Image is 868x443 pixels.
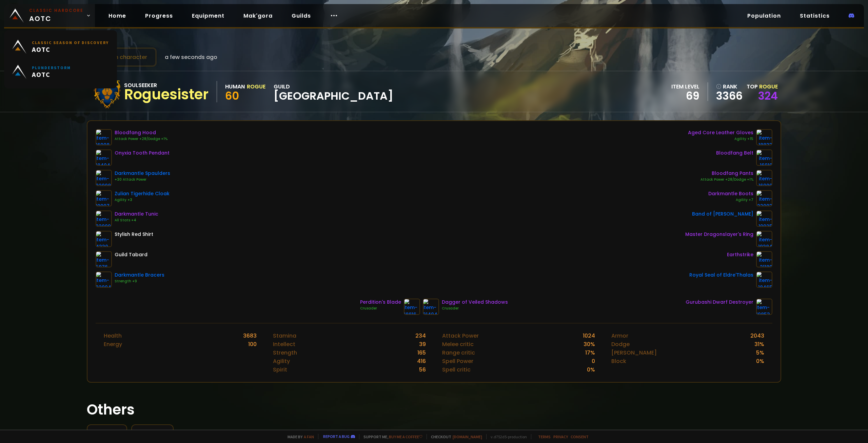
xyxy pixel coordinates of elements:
[553,434,568,439] a: Privacy
[754,340,764,348] div: 31 %
[611,340,630,348] div: Dodge
[274,91,393,101] span: [GEOGRAPHIC_DATA]
[115,170,170,177] div: Darkmantle Spaulders
[323,434,350,439] a: Report a bug
[708,190,753,197] div: Darkmantle Boots
[8,34,113,59] a: Classic Season of DiscoveryAOTC
[96,271,112,288] img: item-22004
[756,271,772,288] img: item-18465
[115,279,164,284] div: Strength +9
[587,365,595,374] div: 0 %
[115,129,167,136] div: Bloodfang Hood
[32,65,71,70] small: Plunderstorm
[360,306,401,311] div: Crusader
[708,197,753,203] div: Agility +7
[248,340,257,348] div: 100
[688,136,753,142] div: Agility +15
[96,190,112,206] img: item-19907
[442,340,474,348] div: Melee critic
[243,331,257,340] div: 3683
[225,88,239,103] span: 60
[423,299,439,315] img: item-21404
[273,357,290,365] div: Agility
[104,331,122,340] div: Health
[96,170,112,186] img: item-22008
[756,299,772,315] img: item-19853
[571,434,589,439] a: Consent
[273,365,287,374] div: Spirit
[32,40,109,45] small: Classic Season of Discovery
[453,434,482,439] a: [DOMAIN_NAME]
[115,136,167,142] div: Attack Power +28/Dodge +1%
[124,89,209,100] div: Roguesister
[104,340,122,348] div: Energy
[442,348,475,357] div: Range critic
[716,82,743,91] div: rank
[32,45,109,54] span: AOTC
[442,299,508,306] div: Dagger of Veiled Shadows
[404,299,420,315] img: item-18816
[115,197,170,203] div: Agility +3
[716,91,743,101] a: 3366
[103,9,132,23] a: Home
[585,348,595,357] div: 17 %
[686,299,753,306] div: Gurubashi Dwarf Destroyer
[417,357,426,365] div: 416
[611,357,626,365] div: Block
[273,340,295,348] div: Intellect
[4,4,95,27] a: Classic HardcoreAOTC
[756,231,772,247] img: item-19384
[29,7,83,14] small: Classic Hardcore
[247,82,265,91] div: Rogue
[115,231,153,238] div: Stylish Red Shirt
[115,271,164,279] div: Darkmantle Bracers
[96,210,112,227] img: item-22009
[758,88,778,103] a: 324
[115,177,170,182] div: +30 Attack Power
[442,365,471,374] div: Spell critic
[8,59,113,84] a: PlunderstormAOTC
[417,348,426,357] div: 165
[759,83,778,90] span: Rogue
[389,434,422,439] a: Buy me a coffee
[273,348,297,357] div: Strength
[87,47,157,67] button: Scan character
[225,82,245,91] div: Human
[442,306,508,311] div: Crusader
[538,434,551,439] a: Terms
[583,331,595,340] div: 1024
[87,399,781,420] h1: Others
[701,170,753,177] div: Bloodfang Pants
[96,251,112,267] img: item-5976
[671,82,699,91] div: item level
[685,231,753,238] div: Master Dragonslayer's Ring
[427,434,482,439] span: Checkout
[273,331,296,340] div: Stamina
[756,210,772,227] img: item-19925
[716,149,753,157] div: Bloodfang Belt
[756,170,772,186] img: item-16909
[29,7,83,24] span: AOTC
[592,357,595,365] div: 0
[756,251,772,267] img: item-21180
[747,82,778,91] div: Top
[360,299,401,306] div: Perdition's Blade
[442,357,473,365] div: Spell Power
[756,129,772,145] img: item-18823
[140,9,178,23] a: Progress
[115,210,158,218] div: Darkmantle Tunic
[486,434,527,439] span: v. d752d5 - production
[794,9,835,23] a: Statistics
[115,218,158,223] div: All Stats +4
[115,190,170,197] div: Zulian Tigerhide Cloak
[671,91,699,101] div: 69
[165,53,217,61] span: a few seconds ago
[750,331,764,340] div: 2043
[756,149,772,166] img: item-16910
[756,348,764,357] div: 5 %
[115,149,170,157] div: Onyxia Tooth Pendant
[115,251,147,258] div: Guild Tabard
[419,365,426,374] div: 56
[304,434,314,439] a: a fan
[611,348,657,357] div: [PERSON_NAME]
